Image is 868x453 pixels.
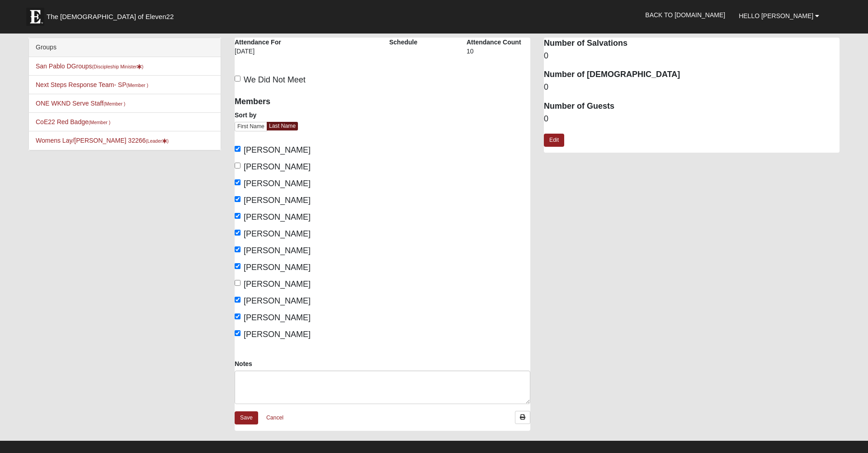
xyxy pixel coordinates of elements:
[235,330,241,336] input: [PERSON_NAME]
[544,50,840,62] dd: 0
[235,246,241,252] input: [PERSON_NAME]
[235,47,298,62] div: [DATE]
[104,101,125,106] small: (Member )
[36,118,110,125] a: CoE22 Red Badge(Member )
[235,297,241,303] input: [PERSON_NAME]
[244,280,311,289] span: [PERSON_NAME]
[140,442,190,450] span: HTML Size: 98 KB
[235,122,267,131] a: First Name
[244,179,311,188] span: [PERSON_NAME]
[22,3,203,26] a: The [DEMOGRAPHIC_DATA] of Eleven22
[235,146,241,152] input: [PERSON_NAME]
[739,12,813,19] span: Hello [PERSON_NAME]
[544,38,840,49] dt: Number of Salvations
[515,411,530,424] a: Print Attendance Roster
[235,213,241,219] input: [PERSON_NAME]
[36,63,143,70] a: San Pablo DGroups(Discipleship Minister)
[244,296,311,305] span: [PERSON_NAME]
[260,411,289,425] a: Cancel
[389,38,417,47] label: Schedule
[235,230,241,236] input: [PERSON_NAME]
[244,263,311,272] span: [PERSON_NAME]
[89,120,110,125] small: (Member )
[235,359,252,368] label: Notes
[544,69,840,81] dt: Number of [DEMOGRAPHIC_DATA]
[235,411,258,424] a: Save
[235,97,376,107] h4: Members
[244,313,311,322] span: [PERSON_NAME]
[544,113,840,125] dd: 0
[29,38,221,57] div: Groups
[235,179,241,185] input: [PERSON_NAME]
[26,8,44,26] img: Eleven22 logo
[235,163,241,169] input: [PERSON_NAME]
[244,162,311,171] span: [PERSON_NAME]
[544,101,840,112] dt: Number of Guests
[92,64,144,69] small: (Discipleship Minister )
[235,196,241,202] input: [PERSON_NAME]
[267,122,298,130] a: Last Name
[244,196,311,205] span: [PERSON_NAME]
[235,111,256,120] label: Sort by
[197,441,202,450] a: Web cache enabled
[36,81,148,88] a: Next Steps Response Team- SP(Member )
[544,82,840,93] dd: 0
[244,75,306,84] span: We Did Not Meet
[235,313,241,319] input: [PERSON_NAME]
[9,443,64,449] a: Page Load Time: 0.66s
[244,229,311,238] span: [PERSON_NAME]
[732,5,826,27] a: Hello [PERSON_NAME]
[846,437,862,450] a: Page Properties (Alt+P)
[235,76,241,82] input: We Did Not Meet
[467,47,530,62] div: 10
[638,4,732,26] a: Back to [DOMAIN_NAME]
[244,145,311,154] span: [PERSON_NAME]
[235,263,241,269] input: [PERSON_NAME]
[127,82,148,88] small: (Member )
[235,38,281,47] label: Attendance For
[544,134,564,147] a: Edit
[244,246,311,255] span: [PERSON_NAME]
[36,137,169,144] a: Womens Lay/[PERSON_NAME] 32266(Leader)
[235,280,241,286] input: [PERSON_NAME]
[467,38,521,47] label: Attendance Count
[244,330,311,339] span: [PERSON_NAME]
[146,138,169,144] small: (Leader )
[36,100,125,107] a: ONE WKND Serve Staff(Member )
[244,212,311,222] span: [PERSON_NAME]
[47,12,174,21] span: The [DEMOGRAPHIC_DATA] of Eleven22
[74,442,133,450] span: ViewState Size: 14 KB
